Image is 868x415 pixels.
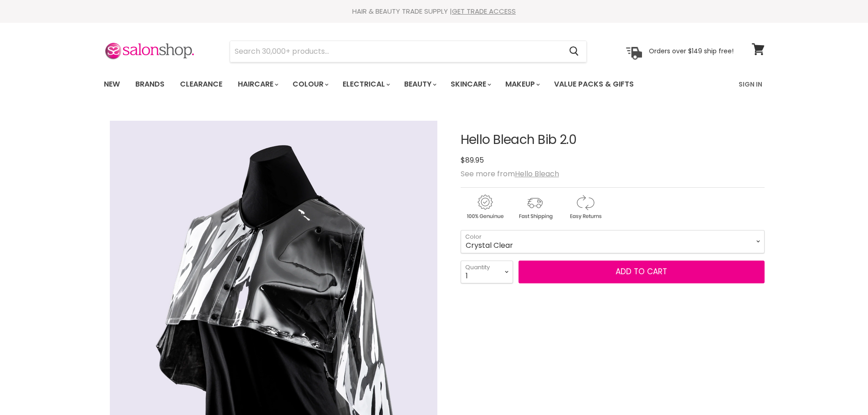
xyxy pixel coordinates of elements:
span: See more from [461,169,559,179]
a: Colour [286,75,334,94]
a: Electrical [336,75,395,94]
a: New [97,75,127,94]
span: Add to cart [616,266,667,277]
a: Sign In [733,75,768,94]
select: Quantity [461,261,513,283]
div: HAIR & BEAUTY TRADE SUPPLY | [92,7,776,16]
form: Product [230,41,587,62]
a: Haircare [231,75,284,94]
a: Brands [128,75,171,94]
ul: Main menu [97,71,687,97]
nav: Main [92,71,776,97]
a: Skincare [444,75,497,94]
a: Clearance [173,75,229,94]
a: GET TRADE ACCESS [452,6,516,16]
span: $89.95 [461,155,484,165]
img: shipping.gif [511,193,559,221]
button: Search [562,41,586,62]
p: Orders over $149 ship free! [649,47,734,55]
input: Search [230,41,562,62]
a: Beauty [397,75,442,94]
button: Add to cart [519,261,765,283]
a: Hello Bleach [515,169,559,179]
img: genuine.gif [461,193,509,221]
h1: Hello Bleach Bib 2.0 [461,133,765,147]
img: returns.gif [561,193,609,221]
a: Value Packs & Gifts [547,75,641,94]
a: Makeup [498,75,545,94]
